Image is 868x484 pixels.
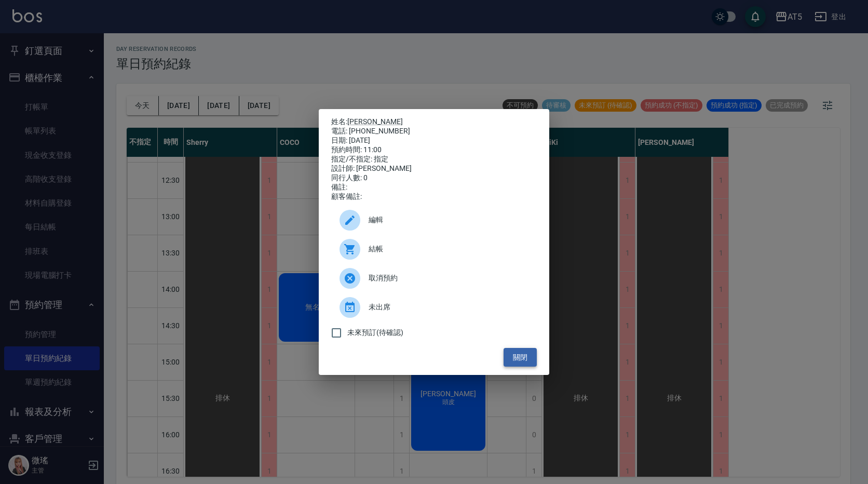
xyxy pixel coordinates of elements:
span: 未來預訂(待確認) [347,327,403,338]
span: 未出席 [369,302,528,313]
div: 設計師: [PERSON_NAME] [331,164,537,173]
div: 未出席 [331,293,537,322]
p: 姓名: [331,117,537,127]
div: 取消預約 [331,264,537,293]
button: 關閉 [504,348,537,367]
div: 電話: [PHONE_NUMBER] [331,127,537,136]
div: 備註: [331,183,537,192]
div: 指定/不指定: 指定 [331,155,537,164]
a: 結帳 [331,235,537,264]
span: 編輯 [369,214,528,225]
a: [PERSON_NAME] [347,117,403,126]
span: 結帳 [369,244,528,254]
div: 同行人數: 0 [331,173,537,183]
span: 取消預約 [369,273,528,284]
div: 顧客備註: [331,192,537,201]
div: 預約時間: 11:00 [331,145,537,155]
div: 編輯 [331,206,537,235]
div: 日期: [DATE] [331,136,537,145]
